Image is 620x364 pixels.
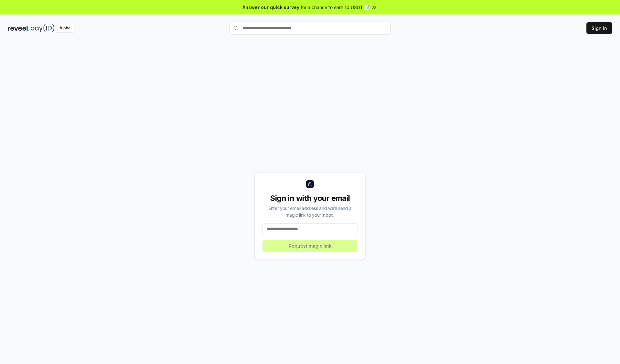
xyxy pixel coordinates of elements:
span: for a chance to earn 10 USDT 📝 [301,4,370,11]
span: Answer our quick survey [243,4,299,11]
div: Alpha [56,24,74,32]
div: Enter your email address and we’ll send a magic link to your inbox. [263,205,357,218]
img: reveel_dark [8,24,29,32]
button: Sign In [586,22,612,34]
img: logo_small [306,180,314,188]
img: pay_id [31,24,55,32]
div: Sign in with your email [263,193,357,203]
